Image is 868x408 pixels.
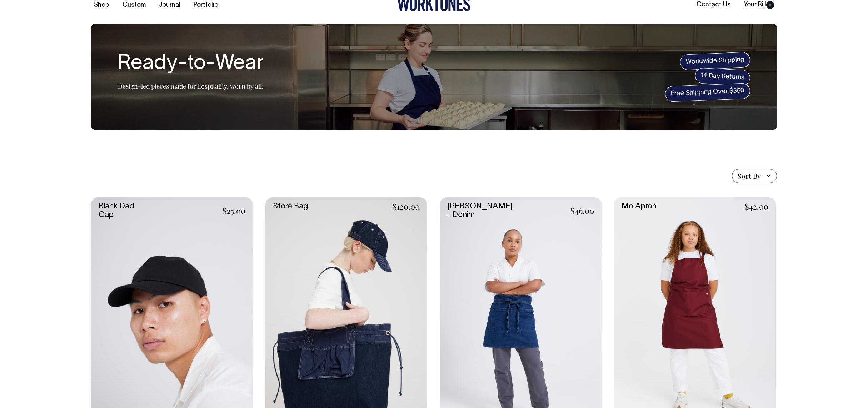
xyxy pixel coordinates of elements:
span: Free Shipping Over $350 [665,83,750,102]
span: 14 Day Returns [695,67,750,86]
span: Worldwide Shipping [680,52,750,70]
span: 0 [766,1,774,9]
p: Design-led pieces made for hospitality, worn by all. [118,82,264,90]
h1: Ready-to-Wear [118,52,264,75]
span: Sort By [738,172,761,180]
